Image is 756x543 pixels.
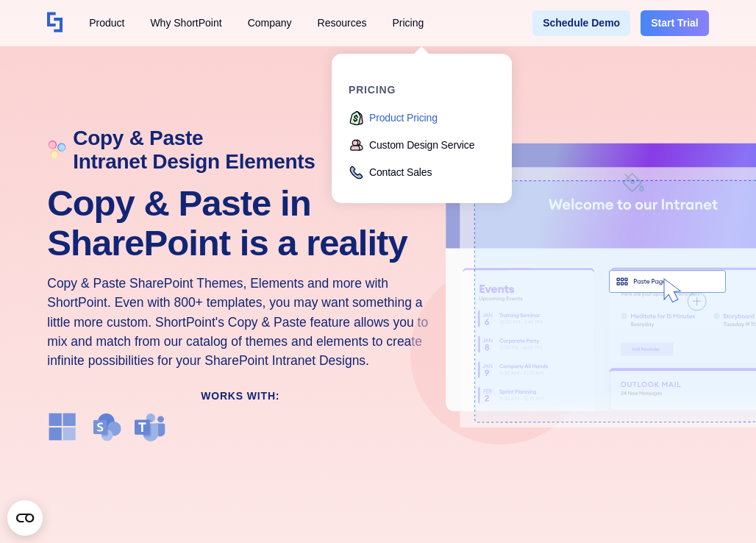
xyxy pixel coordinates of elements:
a: Product [76,10,138,36]
a: Schedule Demo [532,10,630,36]
a: Company [235,10,304,36]
h1: Copy & Paste Intranet Design Elements [73,127,315,174]
div: Company [248,15,292,31]
h2: Copy & Paste in SharePoint is a reality [47,184,433,263]
button: Open CMP widget [7,500,43,536]
div: Product [89,15,124,31]
iframe: Chat Widget [492,373,756,543]
a: Home [47,12,63,34]
a: Start Trial [641,10,709,36]
div: Pricing [392,15,424,31]
div: Why ShortPoint [150,15,221,31]
img: SharePoint icon [91,411,122,442]
a: Pricing [379,10,437,36]
a: Contact Sales [349,165,432,182]
div: Product Pricing [369,110,438,126]
a: Product Pricing [349,110,438,127]
p: Copy & Paste SharePoint Themes, Elements and more with ShortPoint. Even with 800+ templates, you ... [47,274,433,370]
div: Custom Design Service [369,138,474,153]
div: Works With: [47,391,433,401]
div: Resources [318,15,367,31]
img: microsoft office icon [47,411,78,442]
a: Why ShortPoint [138,10,235,36]
a: Resources [304,10,379,36]
img: microsoft teams icon [135,411,165,442]
a: Custom Design Service [349,138,474,155]
div: pricing [349,85,493,95]
div: Contact Sales [369,165,432,180]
